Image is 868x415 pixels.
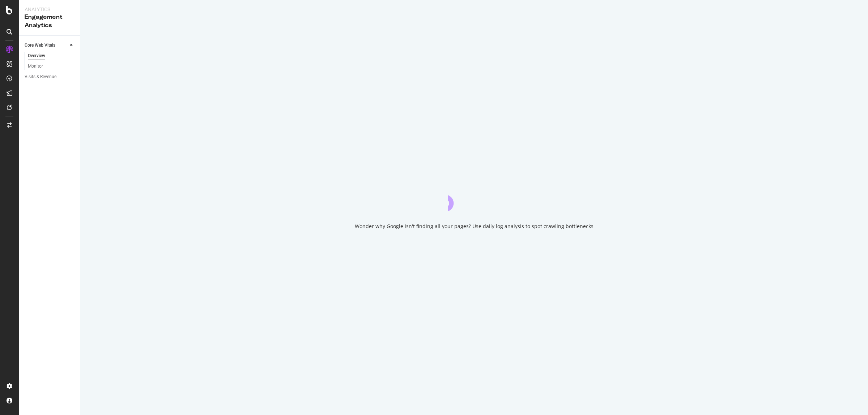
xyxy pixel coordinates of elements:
[28,52,75,60] a: Overview
[355,223,593,230] div: Wonder why Google isn't finding all your pages? Use daily log analysis to spot crawling bottlenecks
[28,52,45,60] div: Overview
[28,63,75,70] a: Monitor
[25,13,74,30] div: Engagement Analytics
[25,73,75,81] a: Visits & Revenue
[25,42,68,49] a: Core Web Vitals
[448,185,500,211] div: animation
[25,6,74,13] div: Analytics
[25,42,55,49] div: Core Web Vitals
[25,73,56,81] div: Visits & Revenue
[28,63,43,70] div: Monitor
